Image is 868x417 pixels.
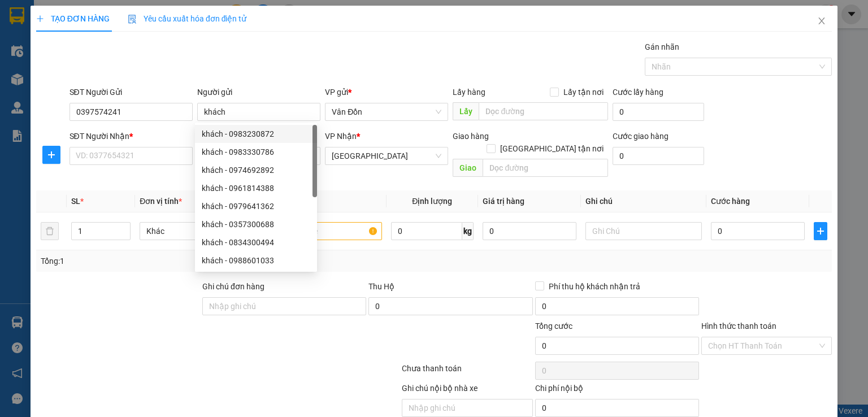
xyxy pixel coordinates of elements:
label: Gán nhãn [645,42,679,51]
div: Người gửi [197,86,320,98]
span: SL [71,197,80,206]
div: Chi phí nội bộ [535,382,699,399]
span: plus [814,227,827,236]
div: khách - 0974692892 [195,161,317,179]
button: Close [806,6,837,37]
div: Tổng: 1 [41,255,336,267]
div: khách - 0983330786 [195,143,317,161]
div: khách - 0974692892 [202,164,310,176]
label: Ghi chú đơn hàng [202,282,264,291]
div: khách - 0834300494 [202,236,310,249]
span: plus [36,15,44,23]
div: VP gửi [325,86,448,98]
input: Ghi Chú [585,222,702,240]
input: 0 [483,222,576,240]
input: Dọc đường [479,102,608,120]
div: khách - 0357300688 [202,218,310,231]
label: Hình thức thanh toán [701,322,776,331]
div: Ghi chú nội bộ nhà xe [402,382,532,399]
div: khách - 0357300688 [195,215,317,233]
input: Cước lấy hàng [613,103,704,121]
span: Giao hàng [453,132,489,141]
span: Lấy [453,102,479,120]
input: Cước giao hàng [613,147,704,165]
span: Giá trị hàng [483,197,524,206]
span: [GEOGRAPHIC_DATA] tận nơi [496,142,608,155]
input: Ghi chú đơn hàng [202,297,366,315]
div: khách - 0834300494 [195,233,317,251]
span: Lấy tận nơi [559,86,608,98]
th: Ghi chú [581,190,706,212]
button: delete [41,222,59,240]
button: plus [814,222,827,240]
label: Cước giao hàng [613,132,669,141]
div: khách - 0983330786 [202,146,310,158]
div: Chưa thanh toán [401,362,533,382]
span: Thu Hộ [368,282,394,291]
input: Dọc đường [483,159,608,177]
div: khách - 0983230872 [202,128,310,140]
span: Đơn vị tính [140,197,182,206]
input: Nhập ghi chú [402,399,532,417]
img: icon [128,15,137,24]
span: Hà Nội [332,147,441,164]
div: khách - 0983230872 [195,125,317,143]
input: VD: Bàn, Ghế [266,222,382,240]
div: khách - 0979641362 [202,200,310,212]
div: SĐT Người Nhận [70,130,193,142]
span: Yêu cầu xuất hóa đơn điện tử [128,14,247,23]
span: VP Nhận [325,132,357,141]
span: Vân Đồn [332,103,441,120]
span: Tổng cước [535,322,572,331]
div: SĐT Người Gửi [70,86,193,98]
span: Phí thu hộ khách nhận trả [544,280,645,293]
span: kg [462,222,474,240]
div: khách - 0988601033 [195,251,317,270]
div: khách - 0979641362 [195,197,317,215]
span: Khác [146,223,249,240]
span: Định lượng [412,197,452,206]
span: Lấy hàng [453,88,485,97]
span: close [817,16,826,25]
span: TẠO ĐƠN HÀNG [36,14,110,23]
button: plus [42,146,60,164]
div: khách - 0961814388 [195,179,317,197]
span: Giao [453,159,483,177]
span: Cước hàng [711,197,750,206]
label: Cước lấy hàng [613,88,663,97]
div: khách - 0961814388 [202,182,310,194]
div: khách - 0988601033 [202,254,310,267]
span: plus [43,150,60,159]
